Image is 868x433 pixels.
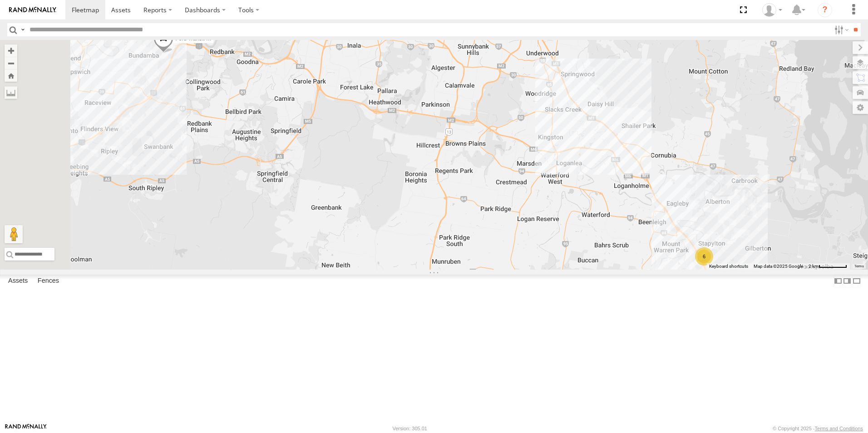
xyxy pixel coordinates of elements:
[852,275,861,288] label: Hide Summary Table
[709,263,748,270] button: Keyboard shortcuts
[754,264,803,269] span: Map data ©2025 Google
[759,3,785,17] div: Darren Ward
[843,275,852,288] label: Dock Summary Table to the Right
[833,275,843,288] label: Dock Summary Table to the Left
[854,265,864,268] a: Terms
[773,426,863,431] div: © Copyright 2025 -
[815,426,863,431] a: Terms and Conditions
[5,57,17,69] button: Zoom out
[19,23,26,36] label: Search Query
[695,247,713,266] div: 6
[5,86,17,99] label: Measure
[4,275,32,287] label: Assets
[5,69,17,82] button: Zoom Home
[5,225,23,243] button: Drag Pegman onto the map to open Street View
[33,275,64,287] label: Fences
[5,44,17,57] button: Zoom in
[809,264,819,269] span: 2 km
[818,3,832,17] i: ?
[393,426,427,431] div: Version: 305.01
[853,101,868,114] label: Map Settings
[9,7,56,13] img: rand-logo.svg
[5,424,47,433] a: Visit our Website
[831,23,850,36] label: Search Filter Options
[806,263,850,270] button: Map Scale: 2 km per 59 pixels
